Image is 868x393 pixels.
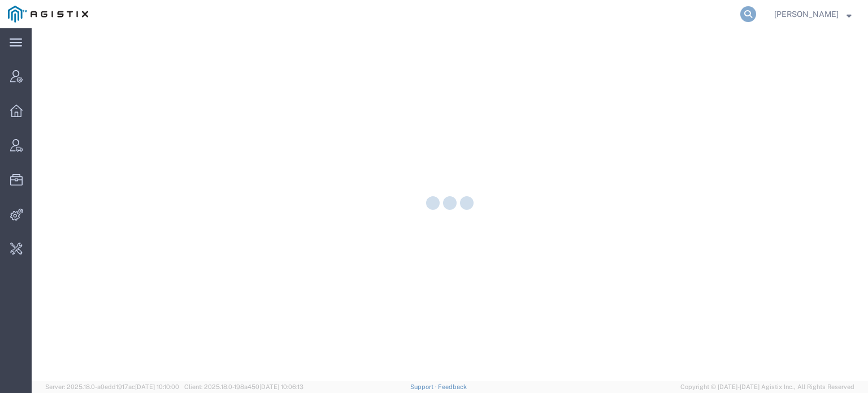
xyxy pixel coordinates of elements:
[184,383,303,390] span: Client: 2025.18.0-198a450
[259,383,303,390] span: [DATE] 10:06:13
[135,383,179,390] span: [DATE] 10:10:00
[8,6,88,23] img: logo
[438,383,467,390] a: Feedback
[680,382,854,392] span: Copyright © [DATE]-[DATE] Agistix Inc., All Rights Reserved
[410,383,439,390] a: Support
[774,8,839,20] span: Stanislav Polovyi
[45,383,179,390] span: Server: 2025.18.0-a0edd1917ac
[774,7,852,21] button: [PERSON_NAME]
